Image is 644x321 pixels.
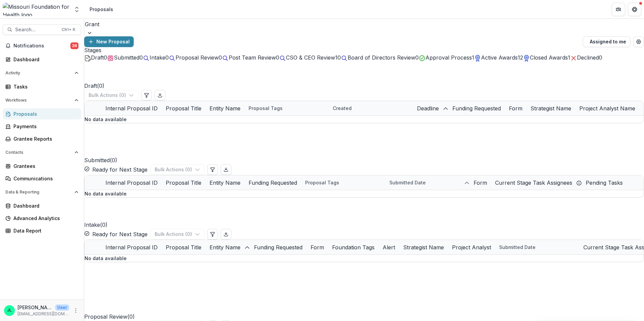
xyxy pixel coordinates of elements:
span: Submitted [114,54,139,61]
div: Proposals [13,110,76,117]
button: Bulk Actions (0) [84,90,138,101]
div: Dashboard [13,202,76,209]
div: Submitted Date [385,179,430,186]
div: Proposal Title [162,240,205,254]
button: Bulk Actions (0) [150,229,204,240]
div: Communications [13,175,76,182]
div: Internal Proposal ID [101,240,162,254]
button: Edit table settings [207,229,218,240]
div: Entity Name [205,175,245,190]
span: Board of Directors Review [348,54,415,61]
button: Notifications36 [3,40,81,51]
button: Open table manager [633,36,644,47]
span: 1 [472,54,474,61]
span: Active Awards [481,54,518,61]
button: Approval Process1 [419,53,474,62]
div: Funding Requested [448,101,505,115]
button: Open Workflows [3,95,81,106]
div: Foundation Tags [328,240,379,254]
div: Proposal Tags [301,179,343,186]
div: Strategist Name [526,101,575,115]
button: New Proposal [84,36,134,47]
button: Partners [612,3,625,16]
a: Proposals [3,108,81,119]
div: Entity Name [205,104,245,112]
div: Entity Name [205,101,245,115]
span: 0 [219,54,222,61]
div: Funding Requested [448,104,505,112]
span: Post Team Review [229,54,276,61]
button: More [72,307,80,315]
span: 0 [104,54,107,61]
div: Ctrl + K [60,26,77,33]
div: Proposal Tags [245,105,287,112]
div: Deadline [413,104,443,112]
button: Intake0 [143,53,169,62]
div: Strategist Name [526,104,575,112]
div: Form [470,175,491,190]
h2: Intake ( 0 ) [84,198,107,229]
div: Pending Tasks [582,175,627,190]
button: Closed Awards1 [523,53,570,62]
div: Submitted Date [385,175,470,190]
div: Project Analyst Name [575,104,639,112]
a: Advanced Analytics [3,213,81,224]
div: Project Analyst [448,243,495,251]
a: Grantee Reports [3,133,81,144]
div: Submitted Date [495,240,579,254]
span: Workflows [5,98,72,103]
div: Jessi LaRose [7,308,12,313]
div: Project Analyst Name [575,101,639,115]
p: No data available [85,255,644,262]
div: Proposal Title [162,175,205,190]
div: Proposals [90,6,113,13]
a: Data Report [3,225,81,236]
span: 0 [599,54,602,61]
div: Form [307,240,328,254]
div: Proposal Title [162,243,205,251]
button: Get Help [628,3,641,16]
span: Data & Reporting [5,190,72,194]
div: Internal Proposal ID [101,101,162,115]
div: Entity Name [205,240,250,254]
button: Edit table settings [141,90,152,101]
div: Strategist Name [399,243,448,251]
div: Form [470,179,491,187]
button: Edit table settings [207,164,218,175]
div: Proposal Title [162,104,205,112]
a: Dashboard [3,200,81,211]
span: Contacts [5,150,72,155]
span: Closed Awards [530,54,568,61]
div: Payments [13,123,76,130]
img: Missouri Foundation for Health logo [3,3,69,16]
span: Search... [15,27,58,33]
div: Current Stage Task Assignees [491,175,582,190]
div: Deadline [413,101,448,115]
span: 12 [518,54,523,61]
div: Advanced Analytics [13,215,76,222]
span: Intake [150,54,165,61]
div: Internal Proposal ID [101,104,162,112]
div: Proposal Title [162,101,205,115]
div: Internal Proposal ID [101,175,162,190]
button: Open Contacts [3,147,81,158]
span: 1 [568,54,570,61]
div: Created [329,105,356,112]
span: 0 [415,54,419,61]
a: Payments [3,121,81,132]
h2: Draft ( 0 ) [84,62,104,90]
div: Funding Requested [245,175,301,190]
span: Stages [84,47,644,53]
nav: breadcrumb [87,4,116,14]
div: Entity Name [205,243,245,251]
button: Post Team Review0 [222,53,279,62]
div: Form [505,101,526,115]
button: Draft0 [84,53,107,62]
span: Draft [91,54,104,61]
span: 0 [139,54,143,61]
